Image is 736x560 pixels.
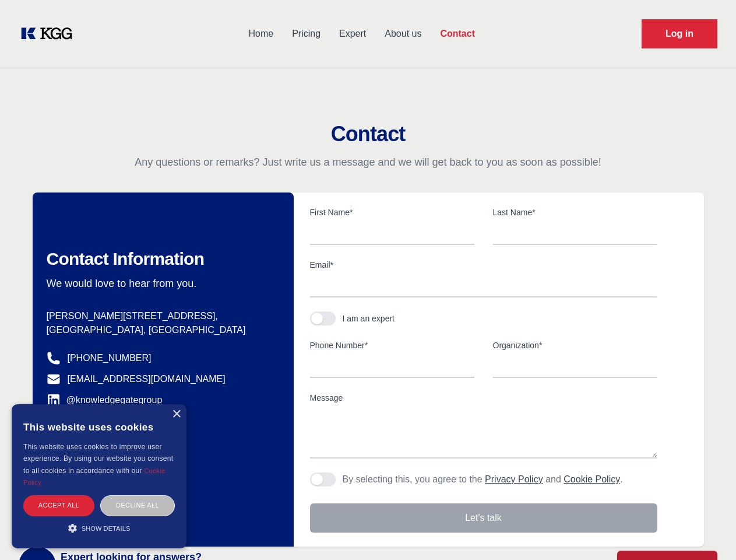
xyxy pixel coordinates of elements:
div: I am an expert [343,313,395,324]
div: Accept all [23,495,94,516]
label: First Name* [310,206,474,218]
a: Pricing [283,19,330,49]
a: Request Demo [642,19,717,48]
h2: Contact [14,123,722,146]
label: Phone Number* [310,339,474,351]
label: Email* [310,259,657,271]
p: [PERSON_NAME][STREET_ADDRESS], [47,309,275,323]
div: Decline all [100,495,175,516]
span: This website uses cookies to improve user experience. By using our website you consent to all coo... [23,443,173,475]
a: Contact [431,19,484,49]
p: We would love to hear from you. [47,276,275,290]
a: About us [375,19,431,49]
p: By selecting this, you agree to the and . [343,473,623,487]
div: This website uses cookies [23,413,175,441]
a: KOL Knowledge Platform: Talk to Key External Experts (KEE) [19,24,82,43]
label: Message [310,392,657,404]
p: Any questions or remarks? Just write us a message and we will get back to you as soon as possible! [14,155,722,169]
a: Cookie Policy [564,474,620,484]
label: Last Name* [493,206,657,218]
label: Organization* [493,339,657,351]
a: Cookie Policy [23,467,165,486]
a: Privacy Policy [485,474,543,484]
a: Expert [330,19,375,49]
button: Let's talk [310,503,657,533]
a: Home [239,19,283,49]
h2: Contact Information [47,249,275,269]
a: [EMAIL_ADDRESS][DOMAIN_NAME] [68,372,226,386]
div: Close [172,410,181,419]
p: [GEOGRAPHIC_DATA], [GEOGRAPHIC_DATA] [47,323,275,337]
a: [PHONE_NUMBER] [68,351,152,365]
span: Show details [82,525,131,532]
a: @knowledgegategroup [47,393,163,407]
div: Show details [23,522,175,534]
iframe: Chat Widget [678,504,736,560]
